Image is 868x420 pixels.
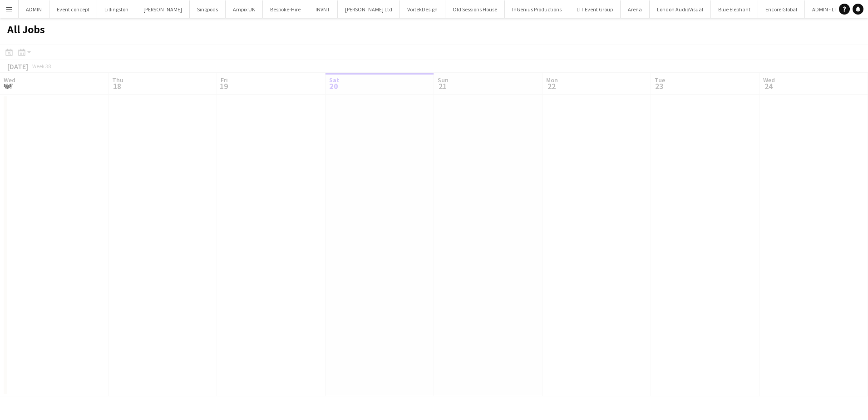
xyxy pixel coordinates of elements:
[621,0,650,18] button: Arena
[650,0,711,18] button: London AudioVisual
[758,0,805,18] button: Encore Global
[445,0,505,18] button: Old Sessions House
[805,0,853,18] button: ADMIN - LEAVE
[19,0,49,18] button: ADMIN
[505,0,569,18] button: InGenius Productions
[308,0,338,18] button: INVNT
[49,0,97,18] button: Event concept
[226,0,263,18] button: Ampix UK
[263,0,308,18] button: Bespoke-Hire
[190,0,226,18] button: Singpods
[400,0,445,18] button: VortekDesign
[711,0,758,18] button: Blue Elephant
[136,0,190,18] button: [PERSON_NAME]
[569,0,621,18] button: LIT Event Group
[338,0,400,18] button: [PERSON_NAME] Ltd
[97,0,136,18] button: Lillingston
